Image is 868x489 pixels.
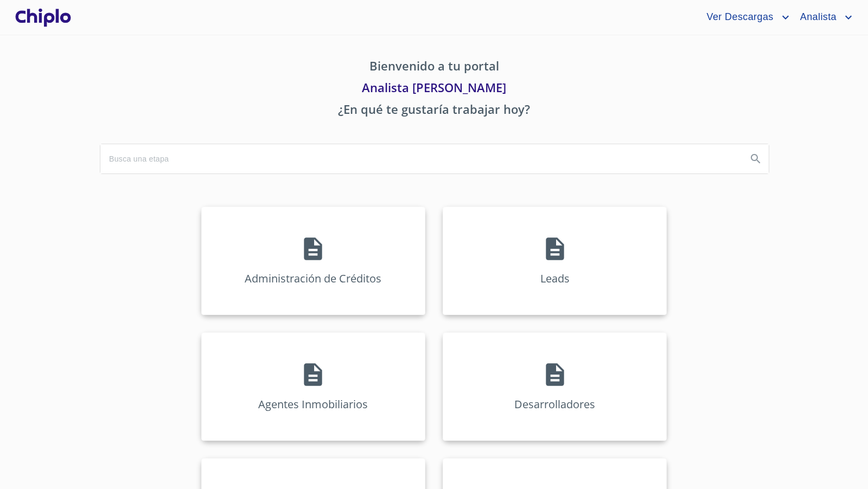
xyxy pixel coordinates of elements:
[792,9,855,26] button: account of current user
[100,144,738,173] input: search
[743,146,769,172] button: Search
[100,57,768,79] p: Bienvenido a tu portal
[258,397,368,411] p: Agentes Inmobiliarios
[245,271,381,286] p: Administración de Créditos
[514,397,595,411] p: Desarrolladores
[540,271,570,286] p: Leads
[792,9,842,26] span: Analista
[100,100,768,122] p: ¿En qué te gustaría trabajar hoy?
[698,9,792,26] button: account of current user
[100,79,768,100] p: Analista [PERSON_NAME]
[698,9,778,26] span: Ver Descargas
